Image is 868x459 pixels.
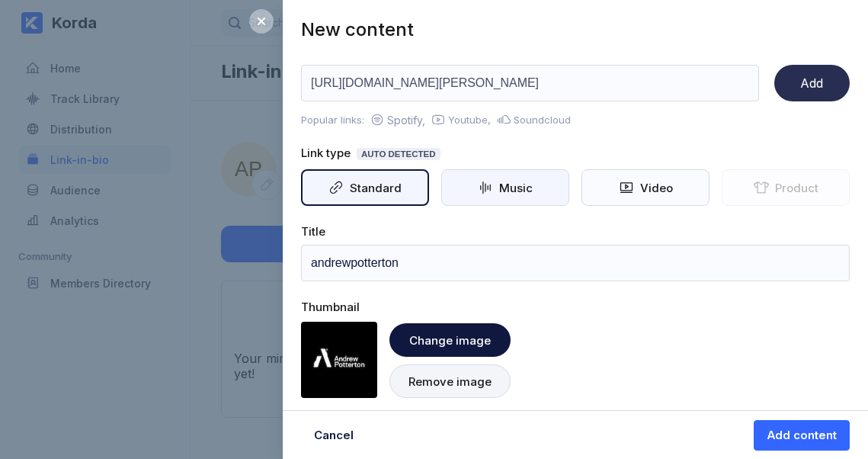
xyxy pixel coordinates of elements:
[344,181,402,195] div: Standard
[301,18,850,40] div: New content
[384,114,425,127] div: Spotify,
[754,420,850,451] button: Add content
[301,322,377,398] img: Thumbnail
[800,75,823,91] div: Add
[301,65,759,101] input: Paste link here
[301,146,850,160] div: Link type
[357,148,440,160] strong: Auto detected
[767,428,837,443] div: Add content
[511,114,571,126] div: Soundcloud
[314,428,354,443] div: Cancel
[301,224,850,239] div: Title
[301,112,364,127] div: Popular links:
[408,374,492,389] div: Remove image
[445,114,491,126] div: Youtube,
[409,333,491,348] div: Change image
[301,300,850,314] div: Thumbnail
[774,65,850,101] button: Add
[301,245,850,281] input: Text
[634,181,673,195] div: Video
[301,420,367,451] button: Cancel
[769,181,818,195] div: Product
[493,181,533,195] div: Music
